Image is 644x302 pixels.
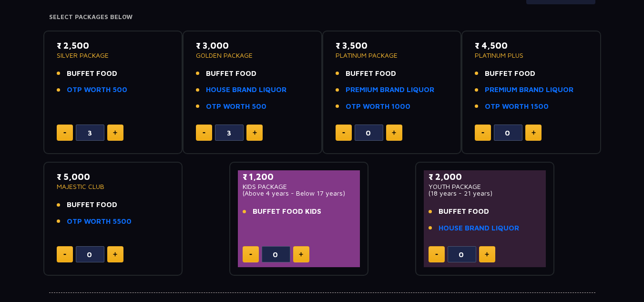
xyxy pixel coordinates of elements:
[243,190,356,197] p: (Above 4 years - Below 17 years)
[299,252,303,257] img: plus
[113,130,117,135] img: plus
[253,206,321,217] span: BUFFET FOOD KIDS
[206,84,286,95] a: HOUSE BRAND LIQUOR
[485,101,549,112] a: OTP WORTH 1500
[67,68,117,79] span: BUFFET FOOD
[346,101,410,112] a: OTP WORTH 1000
[336,39,449,52] p: ₹ 3,500
[481,132,484,134] img: minus
[63,132,66,134] img: minus
[532,130,536,135] img: plus
[243,170,356,183] p: ₹ 1,200
[57,183,170,190] p: MAJESTIC CLUB
[196,52,309,59] p: GOLDEN PACKAGE
[57,39,170,52] p: ₹ 2,500
[439,206,489,217] span: BUFFET FOOD
[243,183,356,190] p: KIDS PACKAGE
[429,183,542,190] p: YOUTH PACKAGE
[63,254,66,255] img: minus
[57,52,170,59] p: SILVER PACKAGE
[336,52,449,59] p: PLATINUM PACKAGE
[203,132,205,134] img: minus
[196,39,309,52] p: ₹ 3,000
[435,254,438,255] img: minus
[485,84,573,95] a: PREMIUM BRAND LIQUOR
[475,52,588,59] p: PLATINUM PLUS
[392,130,396,135] img: plus
[206,101,266,112] a: OTP WORTH 500
[206,68,256,79] span: BUFFET FOOD
[439,223,519,234] a: HOUSE BRAND LIQUOR
[57,170,170,183] p: ₹ 5,000
[67,199,117,210] span: BUFFET FOOD
[429,170,542,183] p: ₹ 2,000
[429,190,542,197] p: (18 years - 21 years)
[485,252,489,257] img: plus
[113,252,117,257] img: plus
[253,130,257,135] img: plus
[249,254,252,255] img: minus
[475,39,588,52] p: ₹ 4,500
[346,68,396,79] span: BUFFET FOOD
[485,68,535,79] span: BUFFET FOOD
[346,84,434,95] a: PREMIUM BRAND LIQUOR
[342,132,345,134] img: minus
[67,84,127,95] a: OTP WORTH 500
[67,216,132,227] a: OTP WORTH 5500
[49,13,595,21] h4: Select Packages Below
